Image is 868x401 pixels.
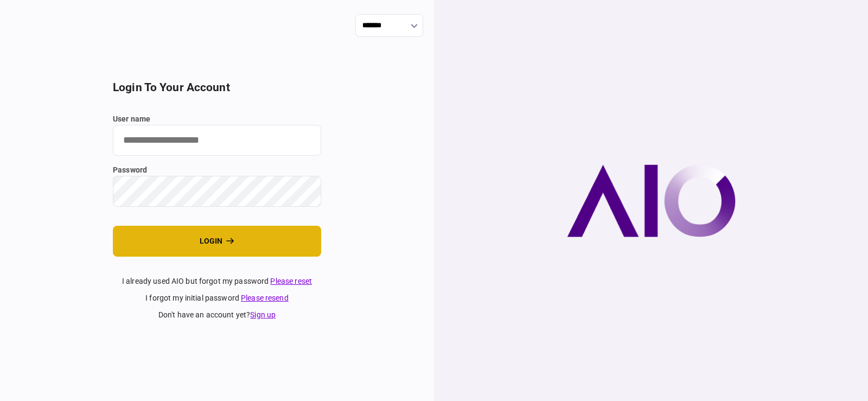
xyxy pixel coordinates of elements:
[270,277,312,285] a: Please reset
[113,176,321,207] input: password
[241,294,289,302] a: Please resend
[113,113,321,125] label: user name
[113,226,321,257] button: login
[250,310,276,319] a: Sign up
[113,309,321,321] div: don't have an account yet ?
[113,81,321,94] h2: login to your account
[113,276,321,287] div: I already used AIO but forgot my password
[567,164,736,237] img: AIO company logo
[355,14,423,37] input: show language options
[113,164,321,176] label: password
[113,292,321,304] div: I forgot my initial password
[113,125,321,156] input: user name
